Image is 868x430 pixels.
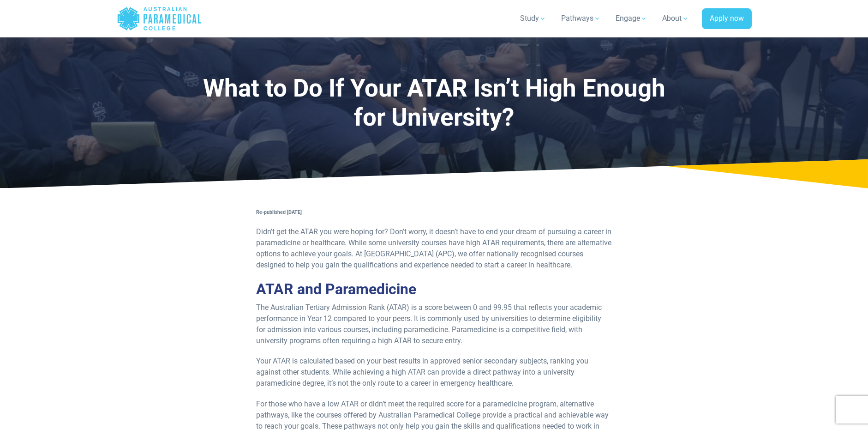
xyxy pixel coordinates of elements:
a: Pathways [556,6,606,31]
a: Engage [610,6,653,31]
a: Australian Paramedical College [117,4,202,34]
a: Apply now [702,8,752,30]
p: Didn’t get the ATAR you were hoping for? Don’t worry, it doesn’t have to end your dream of pursui... [256,226,612,271]
h2: ATAR and Paramedicine [256,280,612,298]
a: Study [515,6,552,31]
p: The Australian Tertiary Admission Rank (ATAR) is a score between 0 and 99.95 that reflects your a... [256,302,612,346]
a: About [657,6,694,31]
p: Your ATAR is calculated based on your best results in approved senior secondary subjects, ranking... [256,356,612,389]
strong: Re-published [DATE] [256,209,302,215]
h1: What to Do If Your ATAR Isn’t High Enough for University? [196,74,672,133]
